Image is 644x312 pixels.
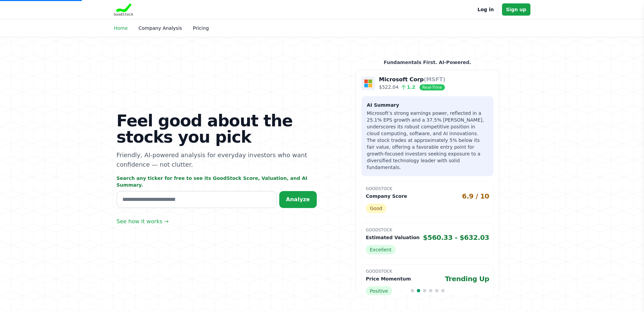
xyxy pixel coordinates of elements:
[366,234,420,241] p: Estimated Valuation
[424,76,446,83] span: (MSFT)
[423,233,489,242] span: $560.33 - $632.03
[399,84,415,90] span: 1.2
[366,245,396,254] span: Excellent
[478,5,494,14] a: Log in
[356,70,499,309] a: Company Logo Microsoft Corp(MSFT) $522.04 1.2 Real-Time AI Summary Microsoft’s strong earnings po...
[366,286,392,296] span: Positive
[114,25,128,31] a: Home
[117,175,317,188] p: Search any ticker for free to see its GoodStock Score, Valuation, and AI Summary.
[366,269,489,274] p: GoodStock
[366,275,411,282] p: Price Momentum
[193,25,209,31] a: Pricing
[117,217,169,226] a: See how it works →
[420,84,445,90] span: Real-Time
[117,150,317,169] p: Friendly, AI-powered analysis for everyday investors who want confidence — not clutter.
[417,289,420,292] span: Go to slide 2
[411,289,414,292] span: Go to slide 1
[366,186,489,191] p: GoodStock
[366,193,407,200] p: Company Score
[429,289,432,292] span: Go to slide 4
[356,59,499,66] p: Fundamentals First. AI-Powered.
[502,3,530,16] a: Sign up
[435,289,438,292] span: Go to slide 5
[279,191,317,208] button: Analyze
[445,274,489,284] span: Trending Up
[286,196,310,203] span: Analyze
[114,3,134,16] img: Goodstock Logo
[367,110,488,171] p: Microsoft’s strong earnings power, reflected in a 25.1% EPS growth and a 37.5% [PERSON_NAME], und...
[356,70,499,309] div: 2 / 6
[361,77,375,90] img: Company Logo
[379,76,445,84] p: Microsoft Corp
[366,204,386,213] span: Good
[366,227,489,233] p: GoodStock
[441,289,445,292] span: Go to slide 6
[379,84,445,91] p: $522.04
[367,102,488,108] h3: AI Summary
[462,191,490,201] span: 6.9 / 10
[139,25,182,31] a: Company Analysis
[117,112,317,145] h1: Feel good about the stocks you pick
[423,289,426,292] span: Go to slide 3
